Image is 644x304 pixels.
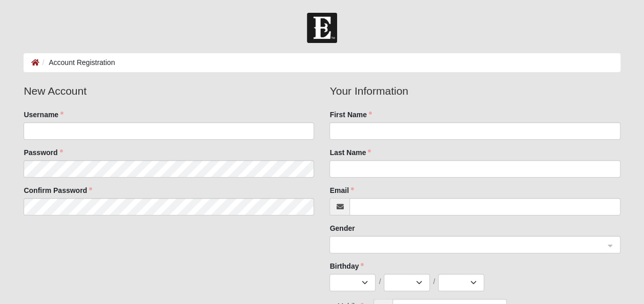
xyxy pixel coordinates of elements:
[307,13,337,43] img: Church of Eleven22 Logo
[329,83,620,99] legend: Your Information
[24,110,64,120] label: Username
[329,110,371,120] label: First Name
[329,147,371,158] label: Last Name
[24,147,63,158] label: Password
[24,185,92,196] label: Confirm Password
[329,223,355,233] label: Gender
[379,276,381,287] span: /
[24,83,314,99] legend: New Account
[329,185,354,196] label: Email
[433,276,435,287] span: /
[39,57,115,68] li: Account Registration
[329,261,364,271] label: Birthday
